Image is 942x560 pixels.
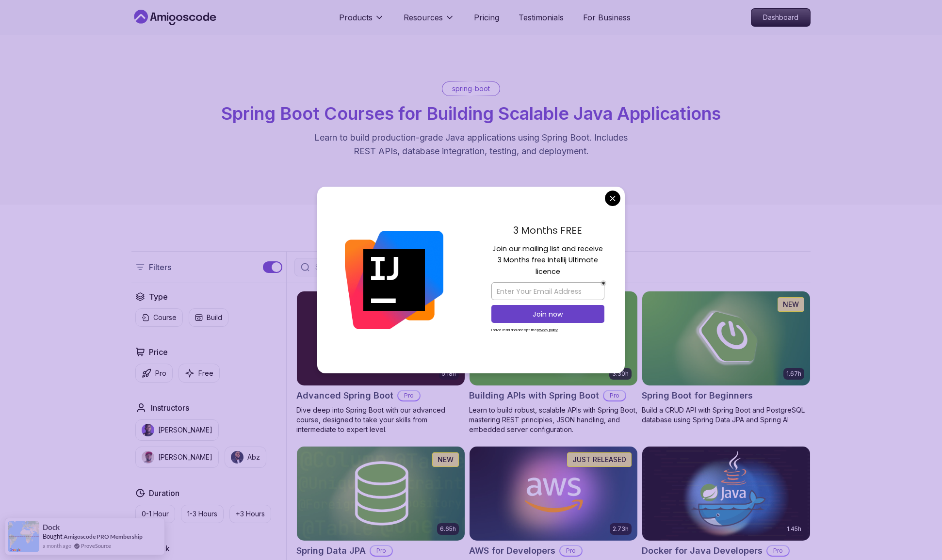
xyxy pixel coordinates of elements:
button: Resources [404,12,455,31]
h2: Advanced Spring Boot [296,389,393,402]
h2: Spring Data JPA [296,544,366,558]
h2: Building APIs with Spring Boot [469,389,599,402]
img: Spring Boot for Beginners card [642,291,810,385]
p: 5.18h [442,370,456,378]
a: Testimonials [519,12,564,23]
button: Build [189,308,228,327]
p: Pro [767,546,789,556]
img: instructor img [142,451,154,464]
h2: Instructors [151,402,189,414]
button: instructor img[PERSON_NAME] [135,419,219,441]
h2: Spring Boot for Beginners [642,389,753,402]
h2: Duration [149,487,179,499]
p: Pro [398,391,420,400]
p: 1.67h [786,370,801,378]
p: Pro [560,546,582,556]
p: 3.30h [612,370,629,378]
p: [PERSON_NAME] [158,425,212,435]
p: [PERSON_NAME] [158,452,212,462]
p: JUST RELEASED [572,455,626,464]
a: Pricing [474,12,499,23]
button: +3 Hours [229,505,271,523]
h2: Type [149,291,168,303]
p: NEW [783,300,799,309]
button: Products [339,12,384,31]
a: For Business [583,12,631,23]
h2: AWS for Developers [469,544,555,558]
p: Dive deep into Spring Boot with our advanced course, designed to take your skills from intermedia... [296,405,465,434]
a: Spring Boot for Beginners card1.67hNEWSpring Boot for BeginnersBuild a CRUD API with Spring Boot ... [642,291,811,425]
p: 2.73h [613,525,629,533]
span: a month ago [43,542,71,550]
p: Build a CRUD API with Spring Boot and PostgreSQL database using Spring Data JPA and Spring AI [642,405,811,425]
iframe: chat widget [758,446,932,516]
p: NEW [438,455,454,464]
p: Resources [404,12,443,23]
img: instructor img [231,451,244,464]
a: Amigoscode PRO Membership [64,533,143,540]
p: 1-3 Hours [187,509,217,519]
span: Dock [43,523,60,531]
img: AWS for Developers card [470,447,637,541]
p: spring-boot [452,84,490,94]
h2: Docker for Java Developers [642,544,763,558]
a: Advanced Spring Boot card5.18hAdvanced Spring BootProDive deep into Spring Boot with our advanced... [296,291,465,434]
span: Spring Boot Courses for Building Scalable Java Applications [221,103,721,124]
h2: Price [149,346,168,358]
p: 6.65h [440,525,456,533]
img: provesource social proof notification image [8,521,39,552]
button: Free [179,364,220,383]
p: Abz [247,452,260,462]
img: Spring Data JPA card [297,447,465,541]
p: Free [198,368,213,378]
img: instructor img [142,424,154,436]
p: Dashboard [751,9,810,26]
p: 1.45h [787,525,801,533]
input: Search Java, React, Spring boot ... [313,262,521,272]
p: Learn to build production-grade Java applications using Spring Boot. Includes REST APIs, database... [308,131,634,158]
p: 0-1 Hour [142,509,169,519]
p: Pro [371,546,392,556]
button: Pro [135,364,173,383]
p: Filters [149,261,171,273]
button: Course [135,308,183,327]
img: Docker for Java Developers card [642,447,810,541]
button: instructor img[PERSON_NAME] [135,447,219,468]
p: Pro [155,368,166,378]
button: 1-3 Hours [181,505,224,523]
p: Pro [604,391,625,400]
button: instructor imgAbz [225,447,266,468]
button: 0-1 Hour [135,505,175,523]
img: Advanced Spring Boot card [297,291,465,385]
iframe: chat widget [901,521,932,550]
a: ProveSource [81,542,111,550]
p: Learn to build robust, scalable APIs with Spring Boot, mastering REST principles, JSON handling, ... [469,405,638,434]
p: Products [339,12,373,23]
p: Build [207,313,222,322]
span: Bought [43,532,63,540]
p: Course [153,313,177,322]
p: +3 Hours [236,509,265,519]
a: Dashboard [751,8,811,27]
